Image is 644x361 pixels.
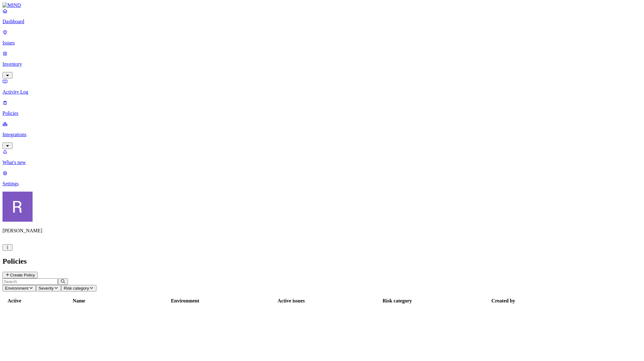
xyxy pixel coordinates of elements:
[3,89,641,95] p: Activity Log
[3,3,21,8] img: MIND
[64,286,89,291] span: Risk category
[39,286,54,291] span: Severity
[3,29,641,46] a: Issues
[3,79,641,95] a: Activity Log
[3,19,641,24] p: Dashboard
[3,8,641,24] a: Dashboard
[3,121,641,148] a: Integrations
[3,257,641,266] h2: Policies
[3,132,641,137] p: Integrations
[5,286,29,291] span: Environment
[345,298,450,304] div: Risk category
[3,278,58,285] input: Search
[132,298,237,304] div: Environment
[3,298,25,304] div: Active
[3,181,641,187] p: Settings
[3,170,641,187] a: Settings
[3,61,641,67] p: Inventory
[3,111,641,116] p: Policies
[3,149,641,165] a: What's new
[3,3,641,8] a: MIND
[3,40,641,46] p: Issues
[3,100,641,116] a: Policies
[239,298,344,304] div: Active issues
[3,160,641,165] p: What's new
[3,51,641,78] a: Inventory
[3,192,33,222] img: Rich Thompson
[3,228,641,234] p: [PERSON_NAME]
[451,298,556,304] div: Created by
[3,272,38,278] button: Create Policy
[27,298,131,304] div: Name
